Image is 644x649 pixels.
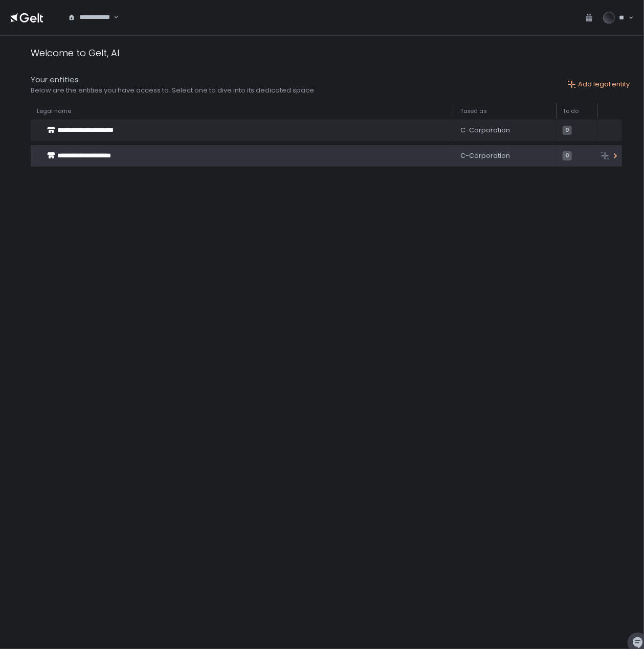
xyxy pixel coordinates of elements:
span: 0 [563,151,572,160]
div: Below are the entities you have access to. Select one to dive into its dedicated space. [31,86,316,95]
span: To do [563,107,579,115]
span: Legal name [37,107,71,115]
div: Search for option [61,7,119,28]
button: Add legal entity [568,80,630,89]
span: 0 [563,126,572,135]
div: Welcome to Gelt, Al [31,46,119,60]
div: Your entities [31,74,316,86]
span: Taxed as [460,107,487,115]
input: Search for option [68,22,113,32]
div: C-Corporation [460,126,550,135]
div: C-Corporation [460,151,550,160]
